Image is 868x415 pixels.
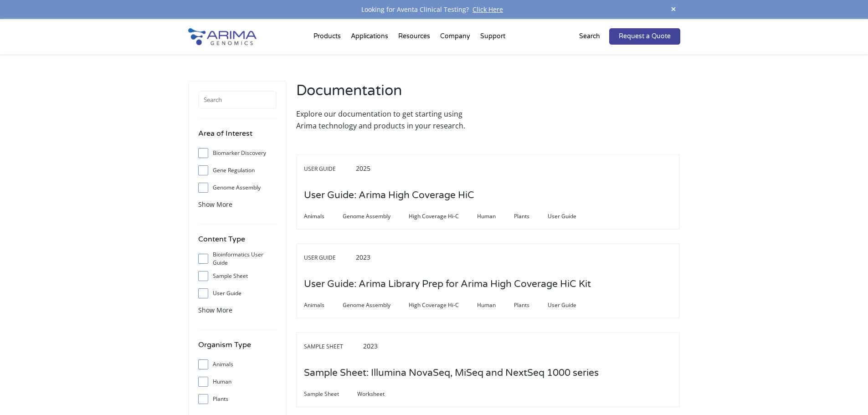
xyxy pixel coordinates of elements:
label: Human [198,375,277,389]
h3: Sample Sheet: Illumina NovaSeq, MiSeq and NextSeq 1000 series [304,359,599,387]
p: Search [579,31,600,42]
label: Plants [198,392,277,406]
span: Show More [198,306,232,314]
span: User Guide [304,164,354,174]
span: Show More [198,200,232,209]
span: Human [477,211,514,222]
span: User Guide [548,300,595,311]
h3: User Guide: Arima High Coverage HiC [304,181,474,210]
label: Bioinformatics User Guide [198,252,277,266]
span: Worksheet [357,389,403,400]
label: User Guide [198,287,277,300]
label: Genome Assembly [198,181,277,195]
span: 2023 [356,253,370,261]
span: Plants [514,211,548,222]
span: Sample Sheet [304,341,361,352]
span: Animals [304,300,343,311]
img: Arima-Genomics-logo [188,28,257,45]
a: Request a Quote [609,28,680,45]
a: User Guide: Arima Library Prep for Arima High Coverage HiC Kit [304,279,591,289]
label: Animals [198,358,277,371]
span: User Guide [548,211,595,222]
span: Sample Sheet [304,389,357,400]
label: Biomarker Discovery [198,146,277,160]
label: Gene Regulation [198,164,277,177]
span: 2023 [363,342,378,350]
a: Sample Sheet: Illumina NovaSeq, MiSeq and NextSeq 1000 series [304,368,599,378]
span: User Guide [304,252,354,263]
h2: Documentation [296,81,483,108]
h3: User Guide: Arima Library Prep for Arima High Coverage HiC Kit [304,270,591,298]
h4: Area of Interest [198,128,277,146]
span: 2025 [356,164,370,173]
p: Explore our documentation to get starting using Arima technology and products in your research. [296,108,483,132]
span: High Coverage Hi-C [409,211,477,222]
input: Search [198,91,277,109]
span: Plants [514,300,548,311]
div: Looking for Aventa Clinical Testing? [188,4,680,15]
span: Human [477,300,514,311]
span: Animals [304,211,343,222]
span: Genome Assembly [343,300,409,311]
span: Genome Assembly [343,211,409,222]
span: High Coverage Hi-C [409,300,477,311]
a: Click Here [469,5,507,14]
h4: Organism Type [198,339,277,358]
a: User Guide: Arima High Coverage HiC [304,190,474,200]
label: Sample Sheet [198,269,277,283]
h4: Content Type [198,233,277,252]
